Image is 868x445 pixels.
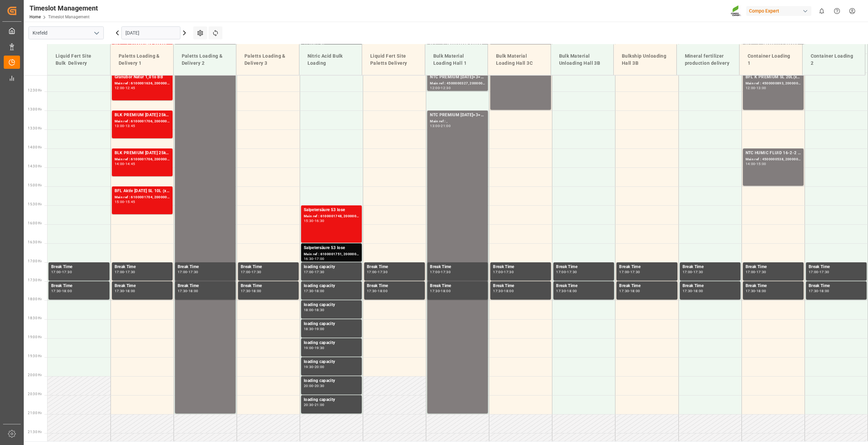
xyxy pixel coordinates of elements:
div: 17:00 [304,270,314,274]
div: 13:00 [115,124,124,127]
div: Liquid Fert Site Paletts Delivery [368,50,419,69]
div: Break Time [115,283,170,289]
div: Break Time [809,283,864,289]
div: Break Time [683,264,738,270]
div: 18:00 [441,289,451,292]
div: NTC PREMIUM [DATE]+3+TE BULK [430,74,485,81]
div: 17:00 [683,270,692,274]
div: 17:30 [683,289,692,292]
div: - [187,270,188,274]
div: 21:00 [315,403,324,406]
span: 20:00 Hr [28,373,42,377]
div: - [377,270,378,274]
div: 17:30 [241,289,251,292]
div: Break Time [809,264,864,270]
div: Main ref : 4500000327, 2000000077 [430,81,485,86]
div: 17:00 [809,270,818,274]
div: Break Time [746,264,801,270]
div: Break Time [430,283,485,289]
div: - [692,289,693,292]
span: 13:00 Hr [28,107,42,111]
div: 18:00 [820,289,829,292]
div: Salpetersäure 53 lose [304,245,359,251]
div: Main ref : 6100001704, 2000001413 [115,195,170,200]
div: 17:30 [619,289,629,292]
div: - [755,162,756,165]
div: 17:30 [441,270,451,274]
img: Screenshot%202023-09-29%20at%2010.02.21.png_1712312052.png [731,5,742,17]
span: 21:00 Hr [28,411,42,415]
button: open menu [91,28,101,38]
div: - [818,289,820,292]
div: Break Time [115,264,170,270]
div: - [755,289,756,292]
div: 12:00 [746,86,755,89]
div: Bulk Material Unloading Hall 3B [556,50,608,69]
div: - [629,289,630,292]
div: Break Time [493,283,548,289]
div: 19:30 [304,365,314,368]
div: 16:30 [304,257,314,260]
div: 20:30 [315,384,324,387]
div: 13:00 [430,124,440,127]
div: - [440,124,441,127]
div: 17:30 [125,270,135,274]
div: Paletts Loading & Delivery 3 [242,50,294,69]
div: Break Time [556,283,611,289]
div: Main ref : 4500000538, 2000000442 [746,157,801,162]
input: DD.MM.YYYY [121,26,180,39]
div: 17:30 [378,270,388,274]
div: BFL Aktiv [DATE] SL 10L (x60) DEBFL Aktiv [DATE] SL 1000L IBC MTOBFL Aktiv [DATE] SL 200L (x4) DE [115,188,170,195]
span: 21:30 Hr [28,430,42,434]
div: - [503,289,504,292]
div: Main ref : 6100001706, 2000001285 [115,157,170,162]
div: Break Time [51,283,107,289]
div: Main ref : , [430,119,485,124]
div: - [629,270,630,274]
span: 13:30 Hr [28,126,42,130]
div: Mineral fertilizer production delivery [682,50,734,69]
div: 20:00 [315,365,324,368]
div: - [314,289,315,292]
div: 20:30 [304,403,314,406]
div: - [440,289,441,292]
div: - [314,270,315,274]
div: 18:00 [189,289,198,292]
div: 15:00 [756,162,766,165]
div: Break Time [367,283,422,289]
div: 17:00 [430,270,440,274]
div: Timeslot Management [29,3,98,13]
span: 17:00 Hr [28,259,42,263]
div: loading capacity [304,378,359,384]
div: 17:30 [178,289,188,292]
div: loading capacity [304,340,359,346]
span: 19:30 Hr [28,354,42,358]
div: 18:00 [304,308,314,311]
div: - [187,289,188,292]
div: 17:30 [315,270,324,274]
div: Paletts Loading & Delivery 2 [179,50,231,69]
div: - [314,308,315,311]
div: 15:30 [304,219,314,222]
button: Help Center [829,3,845,19]
div: - [755,86,756,89]
div: 17:30 [630,270,640,274]
div: Liquid Fert Site Bulk Delivery [53,50,105,69]
div: - [692,270,693,274]
div: 19:00 [304,346,314,349]
div: 17:30 [809,289,818,292]
div: 17:00 [178,270,188,274]
div: 14:00 [115,162,124,165]
div: 13:00 [756,86,766,89]
div: Break Time [619,264,674,270]
div: 17:30 [367,289,377,292]
span: 20:30 Hr [28,392,42,396]
div: Break Time [51,264,107,270]
div: 17:30 [693,270,703,274]
div: 18:00 [378,289,388,292]
div: 17:30 [115,289,124,292]
div: 18:00 [630,289,640,292]
div: 17:30 [556,289,566,292]
div: - [440,86,441,89]
span: 19:00 Hr [28,335,42,339]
